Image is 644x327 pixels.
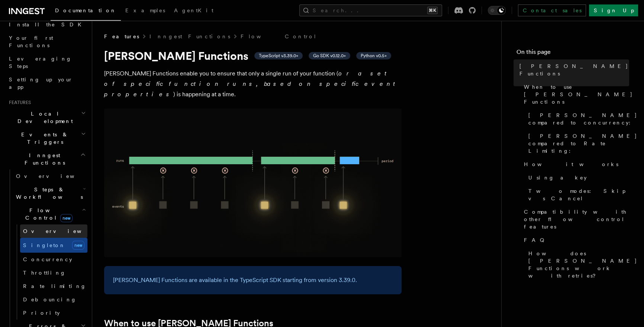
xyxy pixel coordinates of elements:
span: How does [PERSON_NAME] Functions work with retries? [528,250,637,279]
a: Rate limiting [20,279,87,293]
span: Leveraging Steps [9,56,72,69]
button: Search...⌘K [299,4,442,16]
p: [PERSON_NAME] Functions are available in the TypeScript SDK starting from version 3.39.0. [113,275,393,285]
button: Toggle dark mode [488,6,506,15]
span: [PERSON_NAME] compared to concurrency: [528,111,637,126]
a: Compatibility with other flow control features [521,205,629,233]
a: Sign Up [589,4,638,16]
a: Examples [121,2,170,20]
a: FAQ [521,233,629,247]
span: Your first Functions [9,35,53,48]
span: [PERSON_NAME] Functions [519,62,629,77]
span: FAQ [524,236,548,244]
a: When to use [PERSON_NAME] Functions [521,80,629,109]
button: Local Development [6,107,87,128]
a: Inngest Functions [149,33,230,40]
span: Concurrency [23,256,72,262]
span: Inngest Functions [6,152,80,166]
a: Singletonnew [20,238,87,253]
div: Flow Controlnew [13,224,87,320]
a: [PERSON_NAME] compared to concurrency: [525,109,629,129]
span: Throttling [23,270,66,276]
span: Priority [23,310,60,316]
span: Steps & Workflows [13,186,83,201]
a: Contact sales [518,4,586,16]
span: Rate limiting [23,283,86,289]
h1: [PERSON_NAME] Functions [104,49,402,62]
a: AgentKit [170,2,218,20]
span: Documentation [55,7,116,13]
a: [PERSON_NAME] compared to Rate Limiting: [525,129,629,158]
button: Steps & Workflows [13,183,87,204]
a: Overview [20,224,87,238]
span: When to use [PERSON_NAME] Functions [524,83,633,106]
a: Leveraging Steps [6,52,87,73]
span: Go SDK v0.12.0+ [313,53,346,59]
span: Debouncing [23,297,77,302]
span: Compatibility with other flow control features [524,208,629,230]
button: Events & Triggers [6,128,87,149]
a: Throttling [20,266,87,279]
span: Overview [16,173,93,179]
a: Install the SDK [6,18,87,31]
span: Python v0.5+ [361,53,387,59]
span: TypeScript v3.39.0+ [259,53,298,59]
p: [PERSON_NAME] Functions enable you to ensure that only a single run of your function ( ) is happe... [104,68,402,100]
a: Concurrency [20,253,87,266]
span: Singleton [23,242,65,248]
span: Two modes: Skip vs Cancel [528,187,629,202]
span: Setting up your app [9,77,73,90]
span: [PERSON_NAME] compared to Rate Limiting: [528,132,637,155]
span: Events & Triggers [6,131,81,146]
kbd: ⌘K [427,7,438,14]
em: or a set of specific function runs, based on specific event properties [104,70,399,98]
button: Flow Controlnew [13,204,87,224]
a: Flow Control [241,33,317,40]
span: AgentKit [174,7,213,13]
span: Using a key [528,174,587,181]
a: Overview [13,169,87,183]
h4: On this page [516,48,629,59]
img: Singleton Functions only process one run at a time. [104,109,402,257]
span: new [72,241,84,250]
span: Flow Control [13,207,82,221]
span: Features [6,100,31,106]
a: [PERSON_NAME] Functions [516,59,629,80]
span: new [60,214,73,222]
a: Documentation [51,2,121,21]
a: Setting up your app [6,73,87,94]
a: Debouncing [20,293,87,306]
span: How it works [524,161,618,168]
a: Priority [20,306,87,320]
span: Install the SDK [9,22,86,27]
a: How it works [521,158,629,171]
a: Two modes: Skip vs Cancel [525,184,629,205]
span: Features [104,33,139,40]
span: Overview [23,228,100,234]
span: Local Development [6,110,81,125]
button: Inngest Functions [6,149,87,169]
a: How does [PERSON_NAME] Functions work with retries? [525,247,629,282]
a: Your first Functions [6,31,87,52]
span: Examples [125,7,165,13]
a: Using a key [525,171,629,184]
